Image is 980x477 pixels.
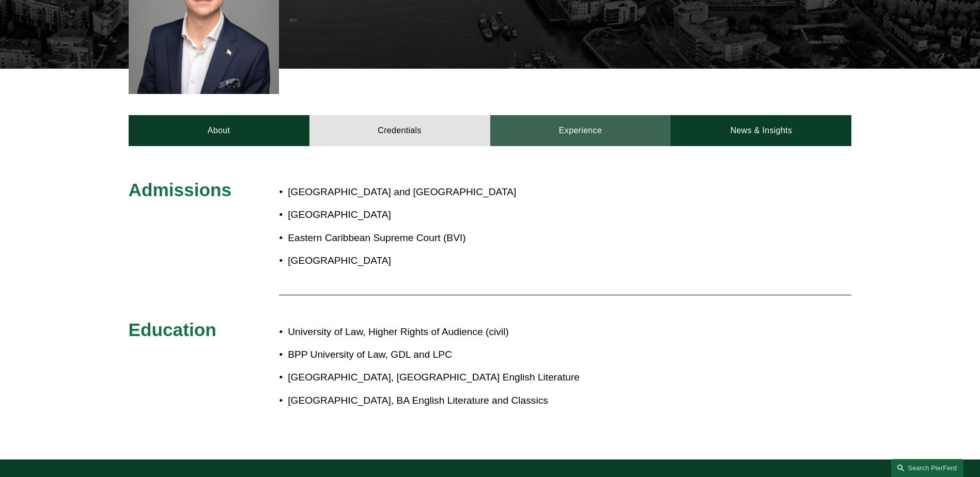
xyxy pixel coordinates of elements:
a: About [129,115,309,146]
p: [GEOGRAPHIC_DATA] [288,252,550,270]
span: Admissions [129,180,231,200]
p: Eastern Caribbean Supreme Court (BVI) [288,229,550,247]
p: [GEOGRAPHIC_DATA], [GEOGRAPHIC_DATA] English Literature [288,369,761,387]
span: Education [129,320,216,340]
a: Experience [490,115,671,146]
a: Credentials [309,115,490,146]
p: BPP University of Law, GDL and LPC [288,346,761,364]
a: Search this site [891,459,963,477]
p: [GEOGRAPHIC_DATA] and [GEOGRAPHIC_DATA] [288,183,550,201]
p: [GEOGRAPHIC_DATA] [288,206,550,224]
p: [GEOGRAPHIC_DATA], BA English Literature and Classics [288,392,761,410]
p: University of Law, Higher Rights of Audience (civil) [288,323,761,341]
a: News & Insights [671,115,851,146]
